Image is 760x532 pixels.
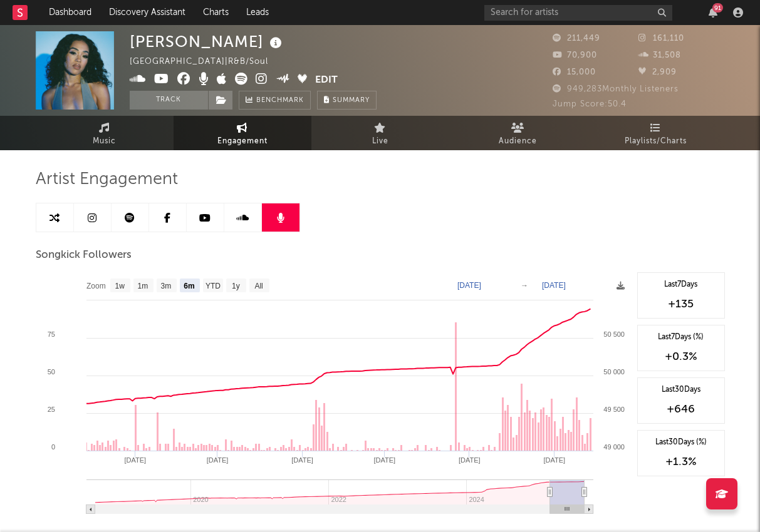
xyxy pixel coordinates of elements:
[47,406,55,413] text: 25
[638,34,684,43] span: 161,110
[603,406,625,413] text: 49 500
[644,384,718,396] div: Last 30 Days
[47,330,55,338] text: 75
[51,443,55,451] text: 0
[86,282,106,290] text: Zoom
[625,134,687,149] span: Playlists/Charts
[36,116,174,150] a: Music
[137,282,148,290] text: 1m
[644,437,718,448] div: Last 30 Days (%)
[603,443,625,451] text: 49 000
[644,279,718,290] div: Last 7 Days
[638,51,681,59] span: 31,508
[372,134,388,149] span: Live
[542,281,566,290] text: [DATE]
[317,91,377,110] button: Summary
[130,54,283,69] div: [GEOGRAPHIC_DATA] | R&B/Soul
[36,248,132,263] span: Songkick Followers
[553,100,627,108] span: Jump Score: 50.4
[644,454,718,469] div: +1.3 %
[499,134,537,149] span: Audience
[553,85,679,93] span: 949,283 Monthly Listeners
[93,134,116,149] span: Music
[205,282,220,290] text: YTD
[603,368,625,376] text: 50 000
[184,282,194,290] text: 6m
[206,456,228,464] text: [DATE]
[130,31,285,52] div: [PERSON_NAME]
[232,282,240,290] text: 1y
[644,402,718,417] div: +646
[254,282,263,290] text: All
[458,456,480,464] text: [DATE]
[315,73,338,88] button: Edit
[521,281,528,290] text: →
[484,5,672,21] input: Search for artists
[644,349,718,364] div: +0.3 %
[36,172,178,187] span: Artist Engagement
[239,91,311,110] a: Benchmark
[256,93,304,108] span: Benchmark
[311,116,449,150] a: Live
[115,282,125,290] text: 1w
[553,34,600,43] span: 211,449
[638,68,677,76] span: 2,909
[291,456,313,464] text: [DATE]
[712,3,723,13] div: 91
[644,332,718,343] div: Last 7 Days (%)
[644,297,718,312] div: +135
[217,134,268,149] span: Engagement
[603,330,625,338] text: 50 500
[449,116,587,150] a: Audience
[587,116,725,150] a: Playlists/Charts
[174,116,311,150] a: Engagement
[553,51,597,59] span: 70,900
[333,97,370,104] span: Summary
[130,91,208,110] button: Track
[553,68,596,76] span: 15,000
[457,281,481,290] text: [DATE]
[160,282,171,290] text: 3m
[47,368,55,376] text: 50
[373,456,395,464] text: [DATE]
[543,456,565,464] text: [DATE]
[709,8,717,18] button: 91
[124,456,146,464] text: [DATE]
